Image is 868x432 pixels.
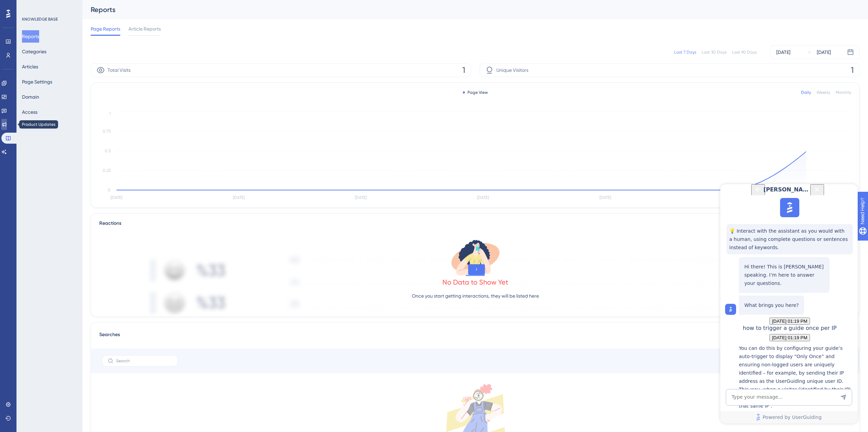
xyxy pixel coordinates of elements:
[817,48,831,56] div: [DATE]
[477,195,489,200] tspan: [DATE]
[496,66,528,74] span: Unique Visitors
[109,111,111,116] tspan: 1
[702,49,726,55] div: Last 30 Days
[16,2,43,10] span: Need Help?
[599,195,611,200] tspan: [DATE]
[674,49,696,55] div: Last 7 Days
[103,129,111,134] tspan: 0.75
[442,277,508,287] div: No Data to Show Yet
[105,148,111,153] tspan: 0.5
[412,292,539,300] p: Once you start getting interactions, they will be listed here
[233,195,245,200] tspan: [DATE]
[116,358,172,363] input: Search
[91,25,120,33] span: Page Reports
[108,188,111,192] tspan: 0
[355,195,367,200] tspan: [DATE]
[103,168,111,173] tspan: 0.25
[851,65,854,76] span: 1
[111,195,122,200] tspan: [DATE]
[816,90,830,95] div: Weekly
[462,65,465,76] span: 1
[128,25,161,33] span: Article Reports
[99,331,120,343] span: Searches
[776,48,790,56] div: [DATE]
[732,49,757,55] div: Last 90 Days
[801,90,811,95] div: Daily
[720,184,858,423] iframe: UserGuiding AI Assistant
[836,90,851,95] div: Monthly
[108,66,131,74] span: Total Visits
[99,219,851,228] div: Reactions
[463,90,488,95] div: Page View
[91,5,843,14] div: Reports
